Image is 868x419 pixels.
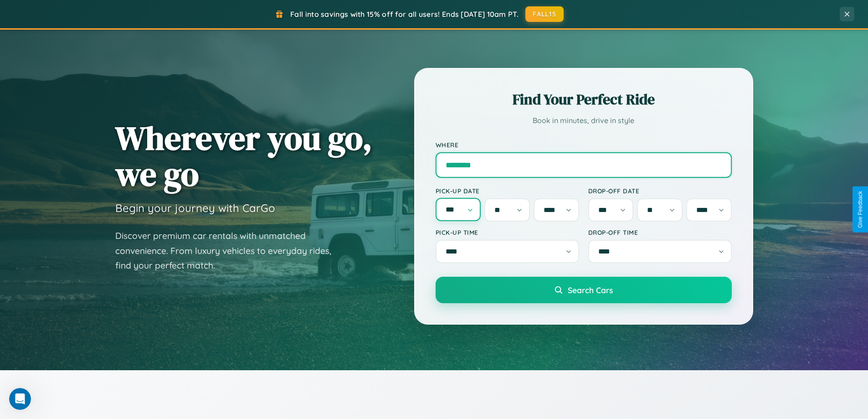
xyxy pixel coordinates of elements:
[588,187,732,195] label: Drop-off Date
[115,120,372,192] h1: Wherever you go, we go
[290,10,519,19] span: Fall into savings with 15% off for all users! Ends [DATE] 10am PT.
[436,277,732,303] button: Search Cars
[115,201,275,215] h3: Begin your journey with CarGo
[436,187,579,195] label: Pick-up Date
[588,228,732,236] label: Drop-off Time
[115,228,343,273] p: Discover premium car rentals with unmatched convenience. From luxury vehicles to everyday rides, ...
[525,6,564,22] button: FALL15
[436,141,732,149] label: Where
[436,114,732,127] p: Book in minutes, drive in style
[436,89,732,109] h2: Find Your Perfect Ride
[436,228,579,236] label: Pick-up Time
[568,285,613,295] span: Search Cars
[9,388,31,410] iframe: Intercom live chat
[857,191,863,228] div: Give Feedback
